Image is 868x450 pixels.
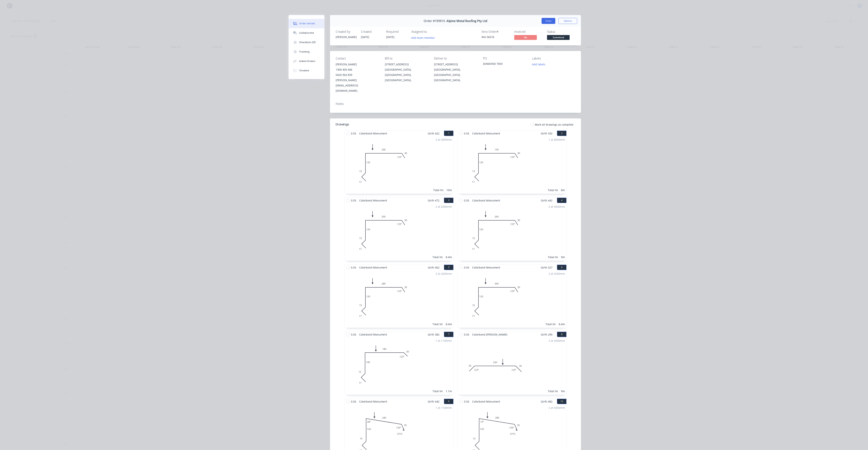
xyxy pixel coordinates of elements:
[549,205,565,209] div: 2 at 4500mm
[548,255,558,259] div: Total lm
[547,35,570,41] button: Submitted
[336,102,575,106] div: Notes
[289,66,324,75] button: Timeline
[336,57,379,60] div: Contact
[336,30,356,34] div: Created by
[541,399,552,404] span: Girth 482
[444,265,453,270] button: 5
[345,136,453,194] div: 0171512024030135º2 at 5000mmTotal lm10m
[386,30,407,34] div: Required
[385,62,428,67] div: [STREET_ADDRESS]
[541,332,552,337] span: Girth 290
[349,399,358,404] span: 0.55
[349,332,358,337] span: 0.55
[557,399,566,404] button: 10
[436,406,452,410] div: 1 at 1100mm
[299,22,315,25] div: Order details
[558,18,577,24] button: Options
[462,265,471,270] span: 0.55
[458,203,566,261] div: 0171512026030135º2 at 4500mmTotal lm9m
[446,255,452,259] div: 8.4m
[447,19,487,23] span: Alpine Metal Roofing Pty Ltd
[289,47,324,56] button: Tracking
[432,389,443,393] div: Total lm
[541,131,552,136] span: Girth 332
[411,35,437,40] button: Add team member
[299,41,316,44] div: Checklists 0/0
[361,30,382,34] div: Created
[349,265,358,270] span: 0.55
[547,35,570,40] span: Submitted
[557,198,566,203] button: 4
[481,30,510,34] div: Xero Order #
[349,131,358,136] span: 0.55
[446,322,452,326] div: 8.4m
[559,322,565,326] div: 8.4m
[458,270,566,328] div: 0171512034530135º2 at 4200mmTotal lm8.4m
[514,35,537,40] span: No
[433,188,443,192] div: Total lm
[462,198,471,203] span: 0.55
[436,272,452,276] div: 2 at 4200mm
[483,57,526,60] div: PO
[434,62,477,67] div: [STREET_ADDRESS]
[336,35,356,39] div: [PERSON_NAME]
[428,332,439,337] span: Girth 382
[436,205,452,209] div: 2 at 4200mm
[549,272,565,276] div: 2 at 4200mm
[557,332,566,337] button: 8
[535,123,573,127] span: Mark all drawings as complete
[444,332,453,337] button: 7
[436,339,452,343] div: 1 at 1100mm
[289,28,324,38] button: Collaborate
[514,30,542,34] div: Invoiced
[462,131,471,136] span: 0.55
[336,62,379,93] div: [PERSON_NAME]1300 405 6060420 963 839[PERSON_NAME][EMAIL_ADDRESS][DOMAIN_NAME]
[289,56,324,66] button: Linked Orders
[561,255,565,259] div: 9m
[385,57,428,60] div: Bill to
[471,131,502,136] span: Colorbond Monument
[530,62,547,67] button: Add labels
[336,78,379,93] div: [PERSON_NAME][EMAIL_ADDRESS][DOMAIN_NAME]
[542,18,555,24] button: Close
[446,188,452,192] div: 10m
[547,30,575,34] div: Status
[299,31,314,35] div: Collaborate
[345,337,453,395] div: 0171514018030125º1 at 1100mmTotal lm1.1m
[434,62,477,83] div: [STREET_ADDRESS][GEOGRAPHIC_DATA], [GEOGRAPHIC_DATA], [GEOGRAPHIC_DATA],
[557,265,566,270] button: 6
[358,332,389,337] span: Colorbond Monument
[471,399,502,404] span: Colorbond Monument
[428,399,439,404] span: Girth 442
[541,265,552,270] span: Girth 527
[385,62,428,83] div: [STREET_ADDRESS][GEOGRAPHIC_DATA], [GEOGRAPHIC_DATA], [GEOGRAPHIC_DATA],
[289,19,324,28] button: Order details
[471,198,502,203] span: Colorbond Monument
[289,38,324,47] button: Checklists 0/0
[444,399,453,404] button: 9
[549,406,565,410] div: 2 at 5000mm
[458,337,566,395] div: 03023030125º125º2 at 4500mmTotal lm9m
[345,203,453,261] div: 0171512029030135º2 at 4200mmTotal lm8.4m
[481,35,510,39] div: INV-36576
[358,131,389,136] span: Colorbond Monument
[458,136,566,194] div: 0171512015030135º1 at 8000mmTotal lm8m
[386,35,394,39] span: [DATE]
[483,62,526,67] div: DIAMOND 7003
[532,57,575,60] div: Labels
[432,322,443,326] div: Total lm
[336,122,349,127] div: Drawings
[446,389,452,393] div: 1.1m
[336,67,379,72] div: 1300 405 606
[409,35,437,40] button: Add team member
[385,67,428,83] div: [GEOGRAPHIC_DATA], [GEOGRAPHIC_DATA], [GEOGRAPHIC_DATA],
[428,131,439,136] span: Girth 422
[471,332,509,337] span: Colorbond [PERSON_NAME]
[358,265,389,270] span: Colorbond Monument
[432,255,443,259] div: Total lm
[444,198,453,203] button: 3
[349,198,358,203] span: 0.55
[548,389,558,393] div: Total lm
[546,322,556,326] div: Total lm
